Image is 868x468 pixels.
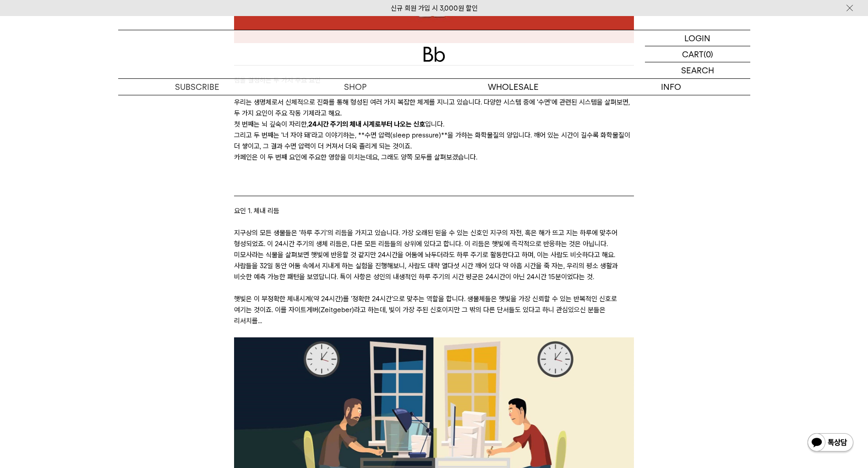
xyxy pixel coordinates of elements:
p: 우리는 생명체로서 신체적으로 진화를 통해 형성된 여러 가지 복잡한 체계를 지니고 있습니다. 다양한 시스템 중에 '수면'에 관련된 시스템을 살펴보면, 두 가지 요인이 주요 작동... [234,97,634,119]
p: LOGIN [684,30,710,46]
img: 로고 [423,47,445,62]
p: WHOLESALE [434,79,592,95]
a: CART (0) [645,46,750,62]
a: 신규 회원 가입 시 3,000원 할인 [391,4,478,12]
a: SHOP [276,79,434,95]
p: 햇빛은 이 부정확한 체내시계(약 24시간)를 '정확한 24시간'으로 맞추는 역할을 합니다. 생물체들은 햇빛을 가장 신뢰할 수 있는 반복적인 신호로 여기는 것이죠. 이를 자이트... [234,293,634,326]
p: (0) [704,46,713,62]
a: SUBSCRIBE [118,79,276,95]
strong: 24시간 주기의 체내 시계로부터 나오는 신호 [308,120,425,128]
img: 카카오톡 채널 1:1 채팅 버튼 [807,432,854,454]
li: 그리고 두 번째는 '너 자야 돼'라고 이야기하는, **수면 압력(sleep pressure)**을 가하는 화학물질의 양입니다. 깨어 있는 시간이 길수록 화학물질이 더 쌓이고,... [234,130,634,152]
li: 첫 번째는 뇌 깊숙이 자리한, 입니다. [234,119,634,130]
p: 지구상의 모든 생물들은 '하루 주기'의 리듬을 가지고 있습니다. 가장 오래된 믿을 수 있는 신호인 지구의 자전, 혹은 해가 뜨고 지는 하루에 맞추어 형성되었죠. 이 24시간 ... [234,227,634,282]
a: LOGIN [645,30,750,46]
p: SEARCH [681,62,714,78]
p: CART [682,46,704,62]
p: INFO [592,79,750,95]
blockquote: 요인 1. 체내 리듬 [234,196,634,227]
p: 카페인은 이 두 번째 요인에 주요한 영향을 미치는데요, 그래도 양쪽 모두를 살펴보겠습니다. [234,152,634,163]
